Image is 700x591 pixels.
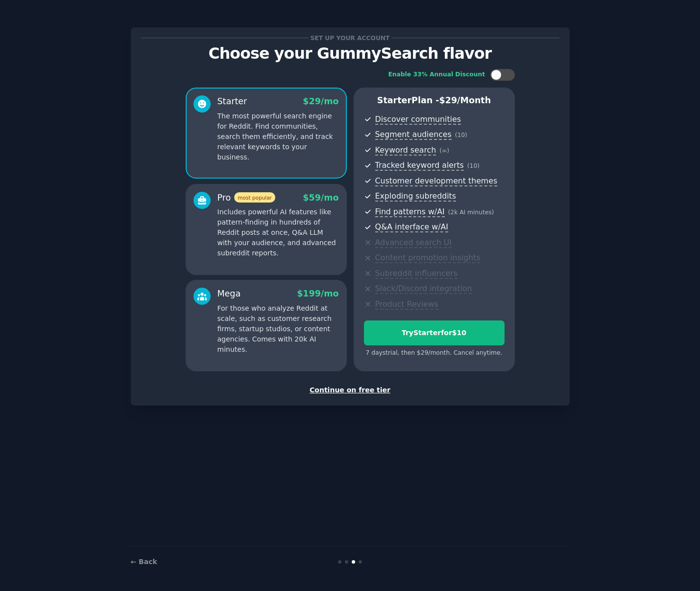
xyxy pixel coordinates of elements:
[217,288,241,300] div: Mega
[439,147,449,154] span: ( ∞ )
[375,253,481,263] span: Content promotion insights
[375,238,452,248] span: Advanced search UI
[234,192,275,203] span: most popular
[375,160,464,171] span: Tracked keyword alerts
[303,193,338,203] span: $ 59 /mo
[455,132,467,138] span: ( 10 )
[448,209,494,216] span: ( 2k AI minutes )
[375,207,445,217] span: Find patterns w/AI
[375,114,461,125] span: Discover communities
[217,111,339,162] p: The most powerful search engine for Reddit. Find communities, search them efficiently, and track ...
[217,192,275,204] div: Pro
[309,33,391,43] span: Set up your account
[375,284,472,294] span: Slack/Discord integration
[131,558,157,566] a: ← Back
[217,303,339,355] p: For those who analyze Reddit at scale, such as customer research firms, startup studios, or conte...
[375,130,452,140] span: Segment audiences
[375,145,436,156] span: Keyword search
[364,328,504,338] div: Try Starter for $10
[217,95,247,108] div: Starter
[364,94,505,107] p: Starter Plan -
[141,45,559,62] p: Choose your GummySearch flavor
[375,222,448,232] span: Q&A interface w/AI
[303,96,338,106] span: $ 29 /mo
[375,269,458,279] span: Subreddit influencers
[467,162,480,169] span: ( 10 )
[364,320,505,345] button: TryStarterfor$10
[439,95,491,105] span: $ 29 /month
[375,191,456,202] span: Exploding subreddits
[297,289,338,298] span: $ 199 /mo
[141,385,559,395] div: Continue on free tier
[364,349,505,358] div: 7 days trial, then $ 29 /month . Cancel anytime.
[375,299,438,310] span: Product Reviews
[388,70,485,79] div: Enable 33% Annual Discount
[217,207,339,258] p: Includes powerful AI features like pattern-finding in hundreds of Reddit posts at once, Q&A LLM w...
[375,176,498,186] span: Customer development themes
